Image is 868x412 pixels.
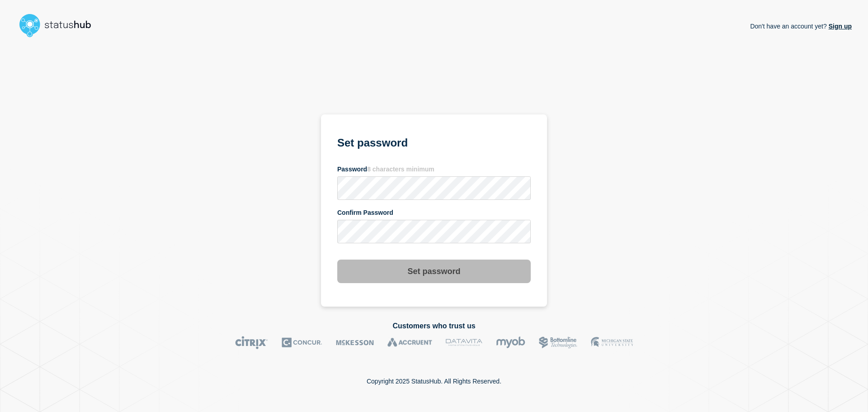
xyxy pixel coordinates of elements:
span: 8 characters minimum [367,166,434,173]
a: Sign up [827,23,852,30]
img: myob logo [496,336,525,349]
p: Copyright 2025 StatusHub. All Rights Reserved. [367,378,501,385]
img: Accruent logo [387,336,432,349]
button: Set password [337,260,531,283]
input: confirm password input [337,220,531,243]
img: Bottomline logo [539,336,577,349]
span: Confirm Password [337,209,393,216]
img: DataVita logo [446,336,482,349]
input: password input [337,176,531,200]
p: Don't have an account yet? [750,15,852,37]
img: MSU logo [591,336,633,349]
img: StatusHub logo [16,11,102,40]
span: Password [337,166,434,173]
h2: Customers who trust us [16,322,852,330]
h1: Set password [337,135,531,157]
img: Concur logo [282,336,322,349]
img: McKesson logo [336,336,374,349]
img: Citrix logo [235,336,268,349]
